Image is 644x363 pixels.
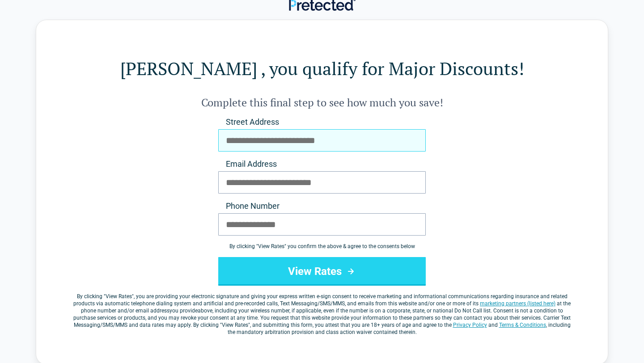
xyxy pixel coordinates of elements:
span: View Rates [106,293,132,300]
a: Terms & Conditions [499,322,546,328]
a: marketing partners (listed here) [480,300,555,307]
button: View Rates [218,257,426,286]
label: Street Address [218,117,426,127]
label: By clicking " ", you are providing your electronic signature and giving your express written e-si... [72,293,572,336]
a: Privacy Policy [453,322,487,328]
label: Phone Number [218,201,426,211]
h1: [PERSON_NAME] , you qualify for Major Discounts! [72,56,572,81]
div: By clicking " View Rates " you confirm the above & agree to the consents below [218,243,426,250]
h2: Complete this final step to see how much you save! [72,95,572,110]
label: Email Address [218,159,426,169]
